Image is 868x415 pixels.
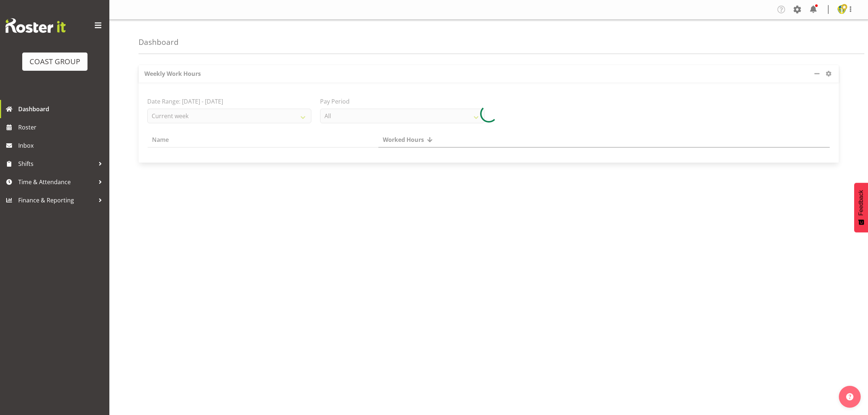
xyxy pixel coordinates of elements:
[30,56,80,67] div: COAST GROUP
[858,190,864,216] span: Feedback
[18,140,106,151] span: Inbox
[18,158,95,169] span: Shifts
[846,393,853,400] img: help-xxl-2.png
[18,195,95,206] span: Finance & Reporting
[139,38,179,46] h4: Dashboard
[18,177,95,187] span: Time & Attendance
[837,5,846,14] img: kelly-butterill2f38e4a8002229d690527b448ac08cee.png
[18,122,106,133] span: Roster
[854,183,868,232] button: Feedback - Show survey
[18,104,106,115] span: Dashboard
[5,18,66,33] img: Rosterit website logo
